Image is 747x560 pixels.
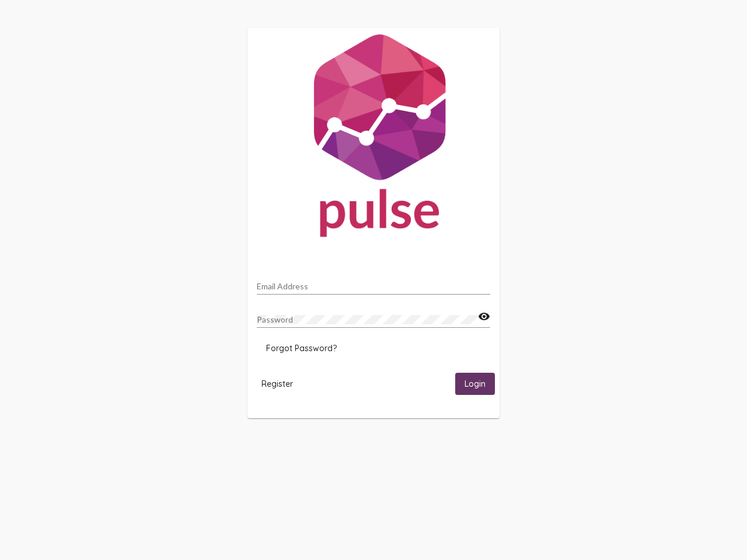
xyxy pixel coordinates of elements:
[478,310,490,324] mat-icon: visibility
[257,338,346,359] button: Forgot Password?
[247,28,500,249] img: Pulse For Good Logo
[455,373,495,394] button: Login
[261,379,293,389] span: Register
[465,379,486,390] span: Login
[252,373,302,394] button: Register
[266,343,337,353] span: Forgot Password?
